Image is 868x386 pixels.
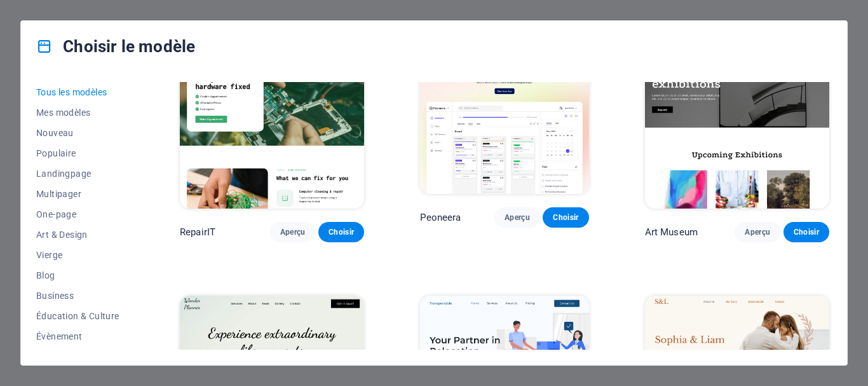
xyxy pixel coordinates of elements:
[36,250,124,260] span: Vierge
[36,107,124,118] span: Mes modèles
[36,265,124,286] button: Blog
[543,207,588,228] button: Choisir
[36,184,124,204] button: Multipager
[270,222,316,242] button: Aperçu
[420,211,461,224] p: Peoneera
[36,87,124,97] span: Tous les modèles
[318,222,364,242] button: Choisir
[783,222,829,242] button: Choisir
[36,148,124,158] span: Populaire
[36,245,124,265] button: Vierge
[180,226,215,238] p: RepairIT
[36,204,124,224] button: One-page
[505,212,530,223] span: Aperçu
[329,227,354,237] span: Choisir
[36,347,124,367] button: Gastronomie
[36,291,124,301] span: Business
[36,36,195,57] h4: Choisir le modèle
[36,311,124,321] span: Éducation & Culture
[36,189,124,199] span: Multipager
[36,326,124,347] button: Évènement
[645,226,698,238] p: Art Museum
[36,209,124,219] span: One-page
[36,270,124,280] span: Blog
[36,163,124,184] button: Landingpage
[553,212,578,223] span: Choisir
[36,143,124,163] button: Populaire
[36,169,124,179] span: Landingpage
[36,230,124,240] span: Art & Design
[36,331,124,341] span: Évènement
[36,123,124,143] button: Nouveau
[735,222,780,242] button: Aperçu
[794,227,819,237] span: Choisir
[494,207,540,228] button: Aperçu
[36,82,124,102] button: Tous les modèles
[36,224,124,245] button: Art & Design
[280,227,306,237] span: Aperçu
[36,128,124,138] span: Nouveau
[36,102,124,123] button: Mes modèles
[745,227,770,237] span: Aperçu
[36,306,124,326] button: Éducation & Culture
[420,39,588,194] img: Peoneera
[645,39,829,209] img: Art Museum
[36,286,124,306] button: Business
[180,39,364,209] img: RepairIT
